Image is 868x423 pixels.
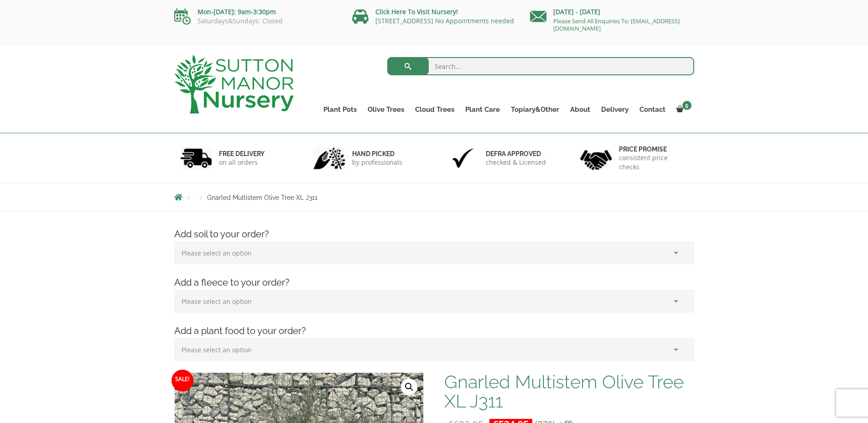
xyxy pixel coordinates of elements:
img: 2.jpg [313,146,345,170]
input: Search... [387,57,694,75]
a: Topiary&Other [505,103,565,116]
span: Sale! [172,370,193,392]
nav: Breadcrumbs [174,193,694,201]
img: 3.jpg [447,146,479,170]
p: Saturdays&Sundays: Closed [174,17,338,25]
a: Plant Care [460,103,505,116]
p: Mon-[DATE]: 9am-3:30pm [174,6,338,17]
a: About [565,103,596,116]
p: by professionals [352,158,402,167]
a: [STREET_ADDRESS] No Appointments needed [375,16,514,25]
p: consistent price checks [619,153,688,172]
img: 4.jpg [580,144,612,172]
h4: Add a fleece to your order? [167,276,701,290]
h4: Add soil to your order? [167,227,701,241]
img: 1.jpg [180,146,212,170]
h6: Price promise [619,145,688,153]
img: logo [174,55,294,114]
a: Olive Trees [362,103,410,116]
a: Click Here To Visit Nursery! [375,7,458,16]
p: checked & Licensed [486,158,546,167]
span: 5 [682,101,691,110]
a: 5 [671,103,694,116]
a: Cloud Trees [410,103,460,116]
h6: Defra approved [486,150,546,158]
p: on all orders [219,158,265,167]
a: View full-screen image gallery [401,379,417,395]
h6: hand picked [352,150,402,158]
span: Gnarled Multistem Olive Tree XL J311 [207,194,317,201]
p: [DATE] - [DATE] [530,6,694,17]
h1: Gnarled Multistem Olive Tree XL J311 [444,372,694,411]
a: Please Send All Enquiries To: [EMAIL_ADDRESS][DOMAIN_NAME] [553,17,680,32]
a: Plant Pots [318,103,362,116]
a: Delivery [596,103,634,116]
h6: FREE DELIVERY [219,150,265,158]
h4: Add a plant food to your order? [167,324,701,338]
a: Contact [634,103,671,116]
